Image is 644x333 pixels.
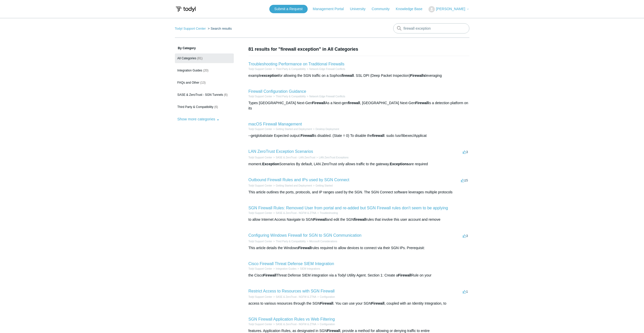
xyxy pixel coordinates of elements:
em: Firewall [415,101,428,105]
a: Configuring Windows Firewall for SGN to SGN Communication [249,233,361,237]
a: SASE & ZeroTrust - NGFW & ZTNA [276,212,316,214]
a: SASE & ZeroTrust - NGFW & ZTNA [276,295,316,298]
a: SGN Firewall Rules: Removed User from portal and re-added but SGN Firewall rules don't seem to be... [249,206,448,210]
li: Network Edge Firewall Conflicts [306,67,345,71]
li: Integration Guides [272,267,296,271]
a: Todyl Support Center [249,156,272,159]
a: Todyl Support Center [249,184,272,187]
span: Integration Guides [177,69,202,72]
em: exception [262,73,278,78]
em: Exception [262,162,279,166]
em: Firewall [371,301,385,305]
li: Todyl Support Center [249,211,272,215]
li: SASE & ZeroTrust - NGFW & ZTNA [272,295,316,299]
li: Configuration [316,322,335,326]
a: Getting Started and Deployment [276,128,312,131]
button: [PERSON_NAME] [428,6,469,12]
em: firewall [348,101,360,105]
img: Todyl Support Center Help Center home page [175,5,196,14]
li: Troubleshooting [316,211,338,215]
a: Community [372,6,395,12]
a: Todyl Support Center [249,267,272,270]
span: (6) [214,105,218,109]
li: SIEM Integrations [296,267,320,271]
a: Outbound Firewall Rules and IPs used by SGN Connect [249,178,350,182]
span: (20) [203,69,208,72]
span: 15 [461,178,468,182]
a: Todyl Support Center [249,212,272,214]
a: Third Party & Compatibility [276,240,306,243]
em: firewall [342,73,354,78]
em: firewall [372,134,384,138]
a: macOS Firewall Management [249,122,302,126]
a: Getting Started [316,184,333,187]
a: Third Party & Compatibility [276,95,306,98]
a: Third Party & Compatibility [276,68,306,70]
li: Search results [207,27,232,30]
a: Desktop Deployment [316,128,339,131]
a: All Categories (81) [175,53,234,63]
a: LAN ZeroTrust Exception Scenarios [249,149,313,154]
a: Configuration [320,323,335,326]
a: SIEM Integrations [300,267,320,270]
li: Todyl Support Center [175,27,207,30]
a: Troubleshooting [320,212,338,214]
em: Firewall [327,329,340,333]
a: Network Edge Firewall Conflicts [309,95,345,98]
li: Todyl Support Center [249,322,272,326]
div: moment. Scenarios By default, LAN ZeroTrust only allows traffic to the gateway. are required [249,161,469,167]
div: access to various resources through the SGN . You can use your SGN , coupled with an Identity Int... [249,301,469,306]
a: SGN Firewall Application Rules vs Web Filtering [249,317,335,321]
li: Todyl Support Center [249,184,272,188]
li: Third Party & Compatibility [272,67,306,71]
li: SASE & ZeroTrust - LAN ZeroTrust [272,156,315,159]
li: Todyl Support Center [249,156,272,159]
span: FAQs and Other [177,81,200,84]
a: University [350,6,370,12]
em: Firewall [298,246,311,250]
a: Todyl Support Center [249,240,272,243]
a: Integration Guides [276,267,296,270]
li: LAN ZeroTrust Exceptions [315,156,349,159]
a: Todyl Support Center [249,295,272,298]
li: Network Edge Firewall Conflicts [306,95,345,98]
div: to allow Internet Access Navigate to SGN and edit the SGN rules that involve this user account an... [249,217,469,222]
span: (13) [200,81,206,84]
a: Submit a Request [269,5,308,13]
a: Third Party & Compatibility (6) [175,102,234,112]
em: Firewall [320,301,333,305]
a: SASE & ZeroTrust - NGFW & ZTNA [276,323,316,326]
a: Firewall Configuration Guidance [249,89,306,94]
a: Knowledge Base [396,6,427,12]
em: Firewalls [410,73,425,78]
a: FAQs and Other (13) [175,78,234,87]
span: All Categories [177,57,196,60]
em: Firewall [263,273,276,277]
em: Firewall [312,101,325,105]
li: Microsoft Considerations [306,239,337,243]
a: SASE & ZeroTrust - SGN Tunnels (6) [175,90,234,100]
em: firewall [354,217,366,221]
span: 3 [463,234,468,238]
a: Todyl Support Center [249,68,272,70]
a: Todyl Support Center [249,323,272,326]
li: Third Party & Compatibility [272,239,306,243]
a: Network Edge Firewall Conflicts [309,68,345,70]
div: This article details the Windows rules required to allow devices to connect via their SGN IPs. Pr... [249,245,469,251]
span: (81) [197,57,203,60]
li: Getting Started and Deployment [272,127,312,131]
span: Third Party & Compatibility [177,105,213,109]
a: LAN ZeroTrust Exceptions [319,156,349,159]
li: Configuration [316,295,335,299]
a: Integration Guides (20) [175,66,234,75]
div: Types [GEOGRAPHIC_DATA] Next-Gen As a Next-gen , [GEOGRAPHIC_DATA] Next-Gen is a detection platfo... [249,100,469,111]
em: Firewall [398,273,411,277]
a: Management Portal [313,6,349,12]
a: Todyl Support Center [249,128,272,131]
li: Desktop Deployment [312,127,339,131]
a: Getting Started and Deployment [276,184,312,187]
h3: By Category [175,46,234,50]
